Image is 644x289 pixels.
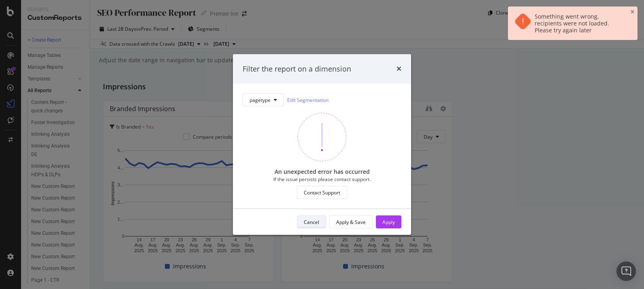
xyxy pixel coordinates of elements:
div: Open Intercom Messenger [616,262,636,281]
div: times [397,64,401,74]
div: Contact Support [304,189,340,196]
div: Apply & Save [336,219,366,226]
button: Apply & Save [329,215,373,228]
div: Filter the report on a dimension [243,64,351,74]
img: 370bne1z.png [298,113,346,161]
button: pagetype [243,93,284,106]
span: pagetype [249,97,271,103]
div: If the issue persists please contact support. [273,176,371,183]
button: Contact Support [297,186,347,199]
button: Cancel [297,215,326,228]
div: Something went wrong, recipients were not loaded. Please try again later [535,13,623,34]
div: An unexpected error has occurred [275,168,370,176]
button: Apply [376,215,401,228]
div: Apply [382,219,395,226]
div: modal [233,54,411,235]
div: close toast [631,10,634,15]
div: Cancel [304,219,319,226]
a: Edit Segmentation [287,96,328,104]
